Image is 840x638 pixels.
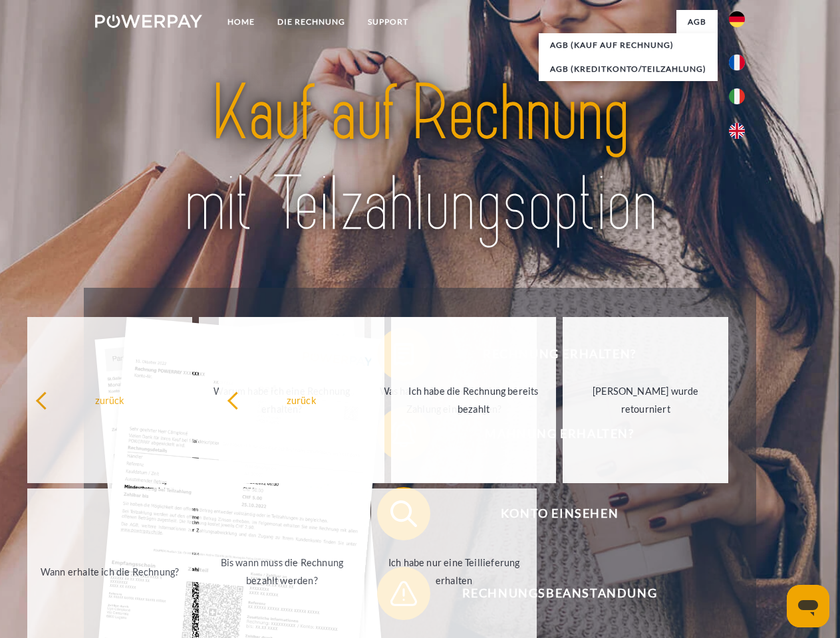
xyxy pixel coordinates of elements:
div: Ich habe die Rechnung bereits bezahlt [399,382,549,418]
span: Konto einsehen [396,487,722,540]
img: title-powerpay_de.svg [127,64,713,255]
a: AGB (Kreditkonto/Teilzahlung) [539,57,718,81]
img: de [729,11,745,27]
a: DIE RECHNUNG [266,10,356,34]
div: zurück [227,391,376,409]
img: logo-powerpay-white.svg [95,15,202,28]
div: Wann erhalte ich die Rechnung? [35,562,185,580]
div: Ich habe nur eine Teillieferung erhalten [379,554,529,589]
a: Home [216,10,266,34]
div: Bis wann muss die Rechnung bezahlt werden? [207,554,356,589]
a: agb [676,10,718,34]
img: it [729,88,745,104]
a: AGB (Kauf auf Rechnung) [539,33,718,57]
a: SUPPORT [356,10,420,34]
span: Rechnungsbeanstandung [396,567,722,620]
img: fr [729,54,745,70]
div: [PERSON_NAME] wurde retourniert [571,382,720,418]
iframe: Schaltfläche zum Öffnen des Messaging-Fensters [787,585,829,627]
img: en [729,123,745,139]
div: zurück [35,391,185,409]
